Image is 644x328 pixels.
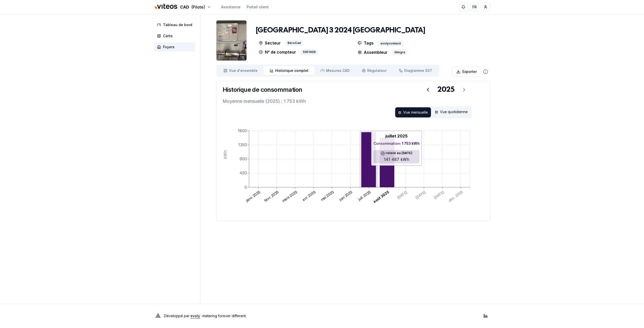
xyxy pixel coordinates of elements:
tspan: 450 [239,170,247,175]
div: 2025 [437,85,455,94]
tspan: 1350 [238,142,247,147]
a: Tableau de bord [154,20,197,29]
tspan: 1800 [238,128,247,133]
div: Vue quotidienne [432,107,471,117]
a: Vue d'ensemble [217,66,264,75]
span: Régulateur [367,68,387,73]
a: Diagramme SST [393,66,438,75]
span: Carte [163,33,173,38]
span: CAD [180,4,189,10]
span: FR [472,5,477,10]
div: Integra [392,49,408,55]
div: BéroCad [285,40,304,46]
text: août 2025 [372,190,390,204]
span: Tableau de bord [163,22,192,27]
p: N° de compteur [259,49,296,55]
a: Carte [154,31,197,40]
span: Vue d'ensemble [229,68,258,73]
text: juil. 2025 [357,190,371,202]
p: Développé par - metering forever different . [164,312,247,319]
p: Tags [358,40,374,46]
p: Assembleur [358,49,388,55]
div: evolyconnect [378,41,404,46]
button: Exporter [452,67,481,77]
tspan: kWh [223,150,228,159]
a: Historique complet [264,66,314,75]
tspan: 900 [239,156,247,161]
div: 5951409 [300,49,318,55]
a: Foyers [154,42,197,52]
a: Régulateur [356,66,393,75]
span: Foyers [163,44,175,50]
div: Vue mensuelle [395,107,431,117]
p: Moyenne mensuelle (2025) : 1 753 kWh [223,98,484,105]
button: FR [470,3,479,12]
button: CAD(Pilote) [154,2,211,13]
a: Mesures CAD [314,66,356,75]
img: unit Image [216,20,247,61]
h1: [GEOGRAPHIC_DATA] 3 2024 [GEOGRAPHIC_DATA] [256,26,425,35]
span: Historique complet [275,68,308,73]
p: Secteur [259,40,281,46]
a: evoly [190,314,200,318]
span: Diagramme SST [404,68,432,73]
span: Mesures CAD [326,68,350,73]
h3: Historique de consommation [223,86,302,94]
span: (Pilote) [191,4,205,10]
a: Assistance [221,5,240,10]
tspan: 0 [245,185,247,190]
img: Evoly Logo [154,312,162,320]
a: Portail client [247,5,269,10]
img: Viteos - CAD Logo [154,1,178,13]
